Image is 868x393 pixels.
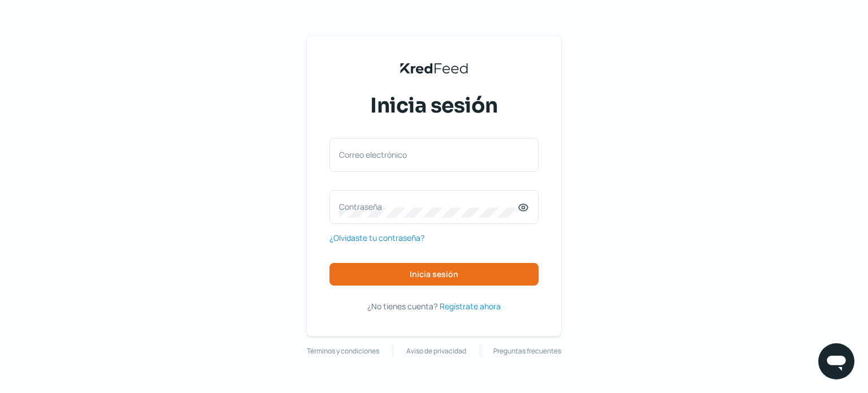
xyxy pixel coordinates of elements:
span: ¿No tienes cuenta? [367,301,437,312]
a: ¿Olvidaste tu contraseña? [329,231,424,245]
label: Correo electrónico [339,149,518,160]
a: Términos y condiciones [307,345,379,357]
span: Inicia sesión [410,270,458,278]
a: Preguntas frecuentes [493,345,561,357]
img: chatIcon [825,350,848,373]
label: Contraseña [339,201,518,212]
button: Inicia sesión [329,263,539,286]
span: Inicia sesión [370,92,498,120]
a: Regístrate ahora [440,299,501,313]
a: Aviso de privacidad [406,345,466,357]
